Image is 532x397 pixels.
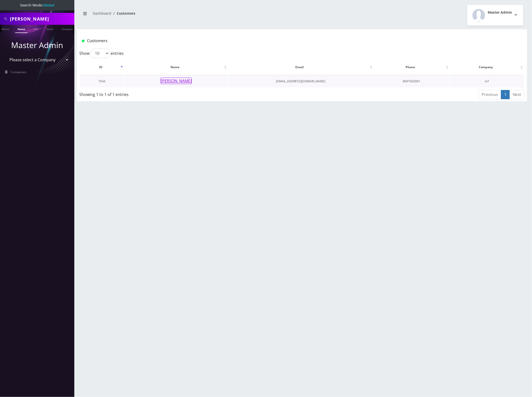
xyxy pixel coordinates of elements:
a: SIM [31,25,40,32]
h1: Customers [82,38,448,43]
a: Email [44,25,56,32]
td: IoT [450,75,524,88]
input: Search All Companies [10,14,73,24]
a: 1 [501,90,510,99]
th: Company: activate to sort column ascending [450,60,524,74]
select: Showentries [91,49,109,58]
td: 8007920001 [374,75,450,88]
h2: Master Admin [488,10,512,15]
a: Company [59,25,76,32]
span: Search Mode: [20,3,54,7]
button: Master Admin [467,5,523,26]
th: ID: activate to sort column descending [80,60,124,74]
div: Showing 1 to 1 of 1 entries [79,90,261,97]
th: Email: activate to sort column ascending [228,60,373,74]
li: Customers [111,11,135,16]
nav: breadcrumb [81,8,298,22]
button: [PERSON_NAME] [161,78,192,84]
th: Phone: activate to sort column ascending [374,60,450,74]
th: Name: activate to sort column ascending [125,60,228,74]
span: Companies [11,70,27,74]
a: Name [15,25,28,33]
td: [EMAIL_ADDRESS][DOMAIN_NAME] [228,75,373,88]
a: Dashboard [93,11,111,16]
a: Next [509,90,525,99]
strong: Global [43,3,54,7]
td: 7544 [80,75,124,88]
label: Show entries [79,49,124,58]
a: Previous [478,90,501,99]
